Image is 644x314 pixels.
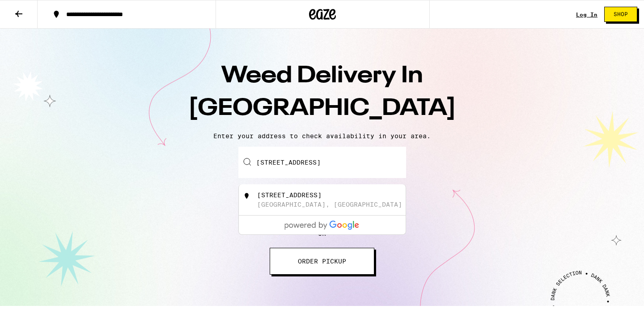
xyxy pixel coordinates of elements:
[270,248,374,275] button: ORDER PICKUP
[238,147,406,178] input: Enter your delivery address
[604,7,637,22] button: Shop
[576,12,597,17] a: Log In
[5,6,64,13] span: Hi. Need any help?
[165,60,479,125] h1: Weed Delivery In
[257,201,402,208] div: [GEOGRAPHIC_DATA], [GEOGRAPHIC_DATA]
[242,191,251,200] img: 2086 Via Del Torrie
[188,97,456,120] span: [GEOGRAPHIC_DATA]
[257,191,322,199] div: [STREET_ADDRESS]
[9,132,635,140] p: Enter your address to check availability in your area.
[597,7,644,22] a: Shop
[614,12,628,17] span: Shop
[298,258,346,264] span: ORDER PICKUP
